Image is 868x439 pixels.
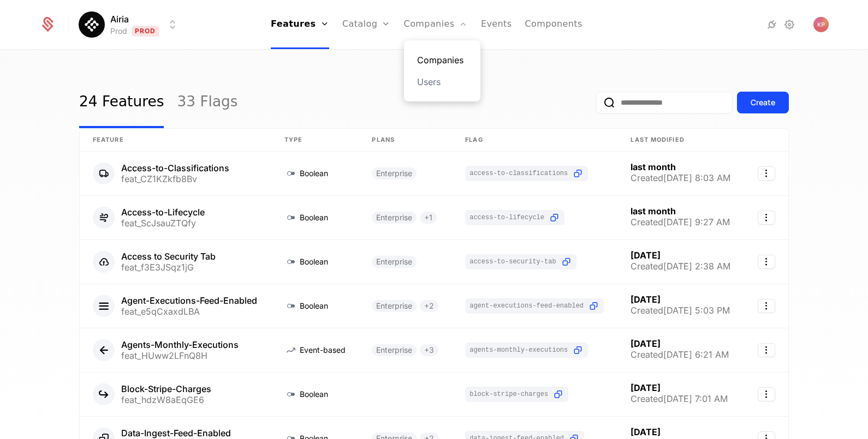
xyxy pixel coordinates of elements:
[813,17,829,32] button: Open user button
[813,17,829,32] img: Katrina Peek
[758,255,775,269] button: Select action
[79,11,105,38] img: Airia
[751,97,775,108] div: Create
[758,299,775,313] button: Select action
[79,77,164,128] a: 24 Features
[617,129,744,152] th: Last Modified
[80,129,271,152] th: Feature
[758,211,775,225] button: Select action
[177,77,237,128] a: 33 Flags
[359,129,452,152] th: Plans
[758,343,775,357] button: Select action
[765,18,778,31] a: Integrations
[417,75,467,88] a: Users
[271,129,359,152] th: Type
[783,18,796,31] a: Settings
[758,166,775,181] button: Select action
[737,92,789,113] button: Create
[758,387,775,401] button: Select action
[452,129,617,152] th: Flag
[110,13,129,26] span: Airia
[82,13,179,37] button: Select environment
[132,26,159,37] span: Prod
[417,53,467,67] a: Companies
[110,26,127,37] div: Prod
